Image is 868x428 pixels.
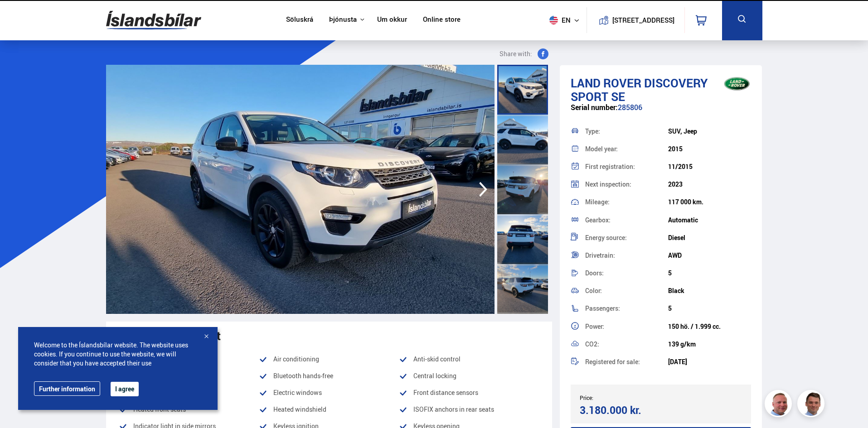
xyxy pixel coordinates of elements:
a: Further information [34,381,100,396]
a: Um okkur [377,15,407,25]
div: Energy source: [585,235,668,241]
div: Model year: [585,146,668,152]
div: 2015 [668,145,751,153]
span: Discovery Sport SE [571,75,708,105]
div: Color: [585,288,668,294]
div: Next inspection: [585,181,668,188]
div: 5 [668,305,751,312]
img: svg+xml;base64,PHN2ZyB4bWxucz0iaHR0cDovL3d3dy53My5vcmcvMjAwMC9zdmciIHdpZHRoPSI1MTIiIGhlaWdodD0iNT... [549,16,558,24]
button: Share with: [496,48,552,59]
li: Bluetooth hands-free [259,370,399,381]
div: Price: [580,394,661,401]
div: Gearbox: [585,217,668,223]
span: Land Rover [571,75,641,91]
img: FbJEzSuNWCJXmdc-.webp [799,391,826,418]
div: AWD [668,252,751,259]
div: CO2: [585,341,668,347]
div: 3.180.000 kr. [580,404,658,416]
div: Diesel [668,234,751,241]
span: Share with: [499,48,532,59]
span: Serial number: [571,102,618,112]
div: 285806 [571,103,752,121]
div: [DATE] [668,358,751,365]
span: en [546,16,568,24]
button: I agree [111,382,139,396]
li: Electric windows [259,387,399,398]
img: siFngHWaQ9KaOqBr.png [766,391,793,418]
div: Mileage: [585,199,668,205]
img: 606066.jpeg [106,65,495,314]
span: Welcome to the Íslandsbílar website. The website uses cookies. If you continue to use the website... [34,341,202,368]
button: Þjónusta [329,15,357,24]
img: G0Ugv5HjCgRt.svg [106,5,201,35]
div: 139 g/km [668,341,751,348]
div: Passengers: [585,305,668,312]
div: Black [668,287,751,294]
li: Anti-skid control [399,354,539,365]
div: Power: [585,323,668,330]
div: 11/2015 [668,163,751,170]
a: Söluskrá [286,15,313,25]
div: Registered for sale: [585,359,668,365]
li: Air conditioning [259,354,399,365]
div: 5 [668,269,751,277]
li: ISOFIX anchors in rear seats [399,404,539,415]
div: 2023 [668,181,751,188]
a: Online store [423,15,461,25]
li: Heated windshield [259,404,399,415]
img: brand logo [719,70,755,98]
div: Doors: [585,270,668,276]
div: Drivetrain: [585,252,668,259]
li: Front distance sensors [399,387,539,398]
div: Automatic [668,216,751,224]
a: [STREET_ADDRESS] [592,7,679,33]
li: Central locking [399,370,539,381]
div: Popular equipment [119,329,539,342]
div: First registration: [585,164,668,170]
div: Type: [585,128,668,135]
button: en [546,7,587,34]
div: SUV, Jeep [668,128,751,135]
div: 117 000 km. [668,198,751,206]
button: [STREET_ADDRESS] [616,16,671,24]
div: 150 hö. / 1.999 cc. [668,323,751,330]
